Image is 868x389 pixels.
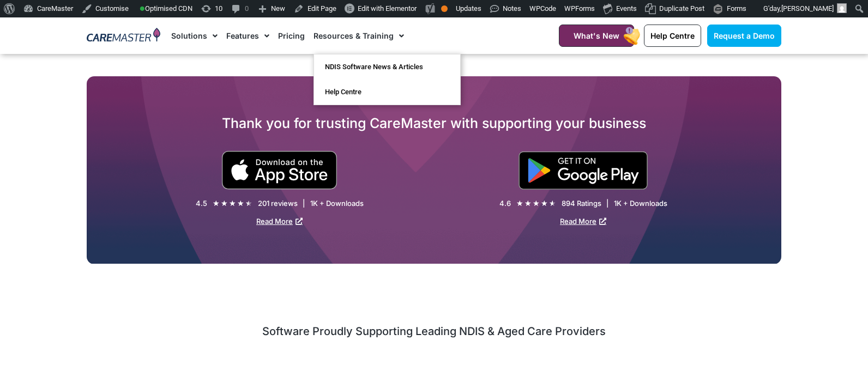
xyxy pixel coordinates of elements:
[87,28,160,44] img: CareMaster Logo
[562,199,667,208] div: 894 Ratings | 1K + Downloads
[213,198,252,209] div: 4.5/5
[516,198,556,209] div: 4.6/5
[574,31,619,40] span: What's New
[499,199,511,208] div: 4.6
[533,198,540,209] i: ★
[229,198,236,209] i: ★
[237,198,244,209] i: ★
[714,31,775,40] span: Request a Demo
[519,151,648,190] img: "Get is on" Black Google play button.
[221,198,228,209] i: ★
[559,25,634,47] a: What's New
[256,217,303,226] a: Read More
[541,198,548,209] i: ★
[441,5,448,12] div: OK
[314,54,460,80] a: NDIS Software News & Articles
[560,217,606,226] a: Read More
[171,17,218,54] a: Solutions
[213,198,220,209] i: ★
[650,31,695,40] span: Help Centre
[516,198,523,209] i: ★
[644,25,701,47] a: Help Centre
[314,54,461,105] ul: Resources & Training
[525,198,532,209] i: ★
[221,151,337,190] img: small black download on the apple app store button.
[358,4,417,13] span: Edit with Elementor
[87,114,781,132] h2: Thank you for trusting CareMaster with supporting your business
[258,199,364,208] div: 201 reviews | 1K + Downloads
[245,198,252,209] i: ★
[171,17,532,54] nav: Menu
[781,4,834,13] span: [PERSON_NAME]
[87,324,781,338] h2: Software Proudly Supporting Leading NDIS & Aged Care Providers
[314,80,460,105] a: Help Centre
[196,199,207,208] div: 4.5
[707,25,781,47] a: Request a Demo
[314,17,404,54] a: Resources & Training
[278,17,305,54] a: Pricing
[549,198,556,209] i: ★
[226,17,269,54] a: Features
